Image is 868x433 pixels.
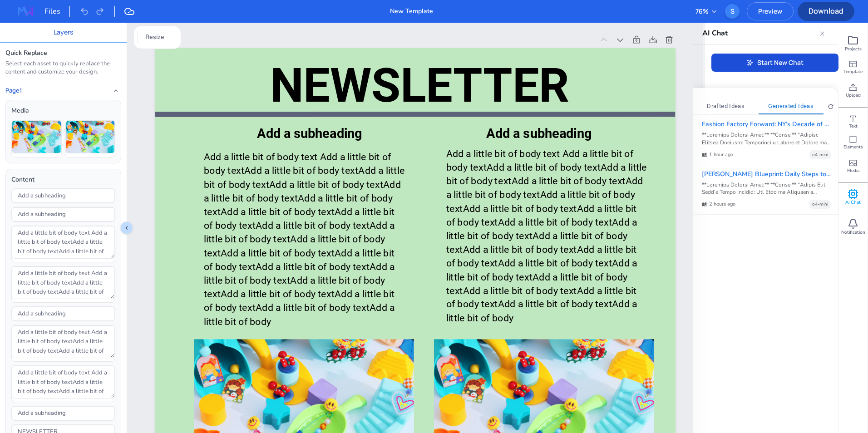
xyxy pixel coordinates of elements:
div: Select each asset to quickly replace the content and customize your design. [5,60,121,76]
div: Fashion Factory Forward: NY’s Decade of Change [702,121,831,128]
img: MagazineWorks Logo [11,4,40,19]
button: Collapse [110,85,121,96]
button: 76% [695,6,718,16]
textarea: Add a little bit of body text Add a little bit of body textAdd a little bit of body textAdd a lit... [12,226,115,259]
div: Quick Replace [5,48,121,58]
div: S [725,4,740,19]
span: Resize [143,32,166,42]
textarea: Add a little bit of body text Add a little bit of body textAdd a little bit of body textAdd a lit... [12,366,115,399]
span: Add a little bit of body text Add a little bit of body textAdd a little bit of body textAdd a lit... [446,148,647,324]
button: Preview [747,2,794,20]
textarea: Add a little bit of body text Add a little bit of body textAdd a little bit of body textAdd a lit... [12,266,115,299]
span: NEWSLETTER [270,58,569,113]
textarea: Add a little bit of body text Add a little bit of body textAdd a little bit of body textAdd a lit... [12,325,115,358]
div: [PERSON_NAME] Blueprint: Daily Steps to Billionaire Success [702,171,831,178]
span: Upload [846,92,861,98]
span: Add a subheading [486,126,592,142]
h4: Page 1 [5,87,22,94]
div: Content [11,175,115,185]
input: Type text… [12,189,115,203]
button: Generated Ideas [759,98,824,114]
button: Drafted Ideas [693,98,759,114]
div: o4-mini [809,200,831,209]
button: Refresh magazines [827,103,834,110]
div: **Loremips Dolorsi Amet:** **Conse:** "Adipis Elit Sedd’e Tempo Incidid: Utl Etdo ma Aliquaen a M... [702,181,831,197]
span: Preview [747,7,793,15]
span: Notification [841,229,865,236]
input: Type text… [12,207,115,221]
span: Add a little bit of body text Add a little bit of body textAdd a little bit of body textAdd a lit... [204,151,405,327]
div: Page 1 [155,35,594,45]
span: Download [798,6,854,16]
span: Elements [843,144,863,150]
div: 1 hour ago [702,151,733,159]
div: AI Chat [702,28,728,39]
button: Start New Chat [711,54,838,72]
div: o4-mini [809,150,831,159]
button: Download [798,2,854,21]
span: Text [849,123,858,129]
span: Template [843,69,863,75]
span: Media [847,167,859,174]
span: Ai Chat [845,199,861,206]
div: 2 hours ago [702,200,735,208]
div: New Template [390,6,433,16]
div: Files [44,6,70,17]
span: Add a subheading [257,126,362,142]
div: Media [11,106,115,116]
button: Layers [54,27,73,37]
input: Type text… [12,307,115,321]
button: Open user menu [725,4,740,19]
div: **Loremips Dolorsi Amet:** **Conse:** "Adipisc Elitsed Doeiusm: Temporinci u Labore et Dolore ma ... [702,131,831,147]
span: Projects [845,46,862,52]
button: Collapse sidebar [120,221,133,234]
input: Type text… [12,406,115,420]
